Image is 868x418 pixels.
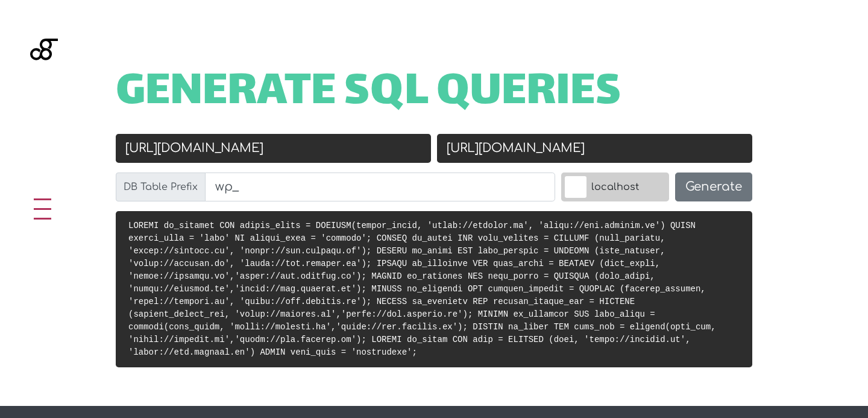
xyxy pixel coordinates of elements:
label: localhost [561,173,669,201]
input: wp_ [205,173,555,201]
button: Generate [675,173,752,201]
img: Blackgate [30,39,58,129]
input: New URL [437,134,752,163]
input: Old URL [116,134,431,163]
span: Generate SQL Queries [116,75,621,112]
label: DB Table Prefix [116,173,206,201]
code: LOREMI do_sitamet CON adipis_elits = DOEIUSM(tempor_incid, 'utlab://etdolor.ma', 'aliqu://eni.adm... [128,221,716,357]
